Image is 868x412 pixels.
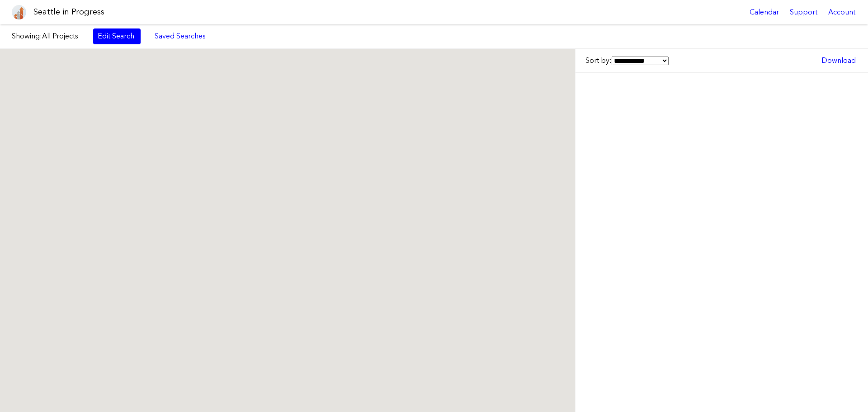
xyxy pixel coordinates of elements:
[612,57,669,65] select: Sort by:
[33,6,104,18] h1: Seattle in Progress
[42,32,78,40] span: All Projects
[817,53,860,68] a: Download
[585,56,669,66] label: Sort by:
[150,28,211,44] a: Saved Searches
[12,5,26,19] img: favicon-96x96.png
[93,28,141,44] a: Edit Search
[12,31,84,41] label: Showing:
